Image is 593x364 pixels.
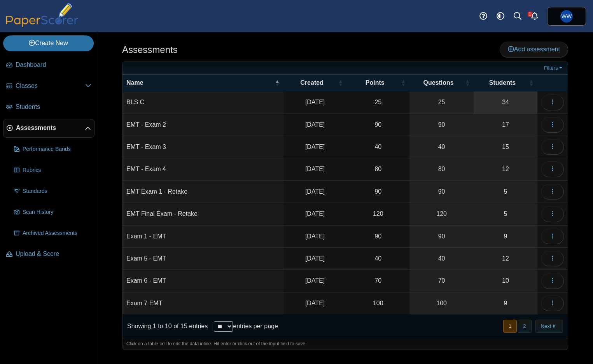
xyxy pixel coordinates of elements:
td: EMT - Exam 2 [122,114,283,136]
a: Alerts [526,8,543,25]
span: Name [126,79,273,87]
a: Performance Bands [11,140,94,159]
span: Students [478,79,527,87]
span: William Whitney [560,10,573,23]
a: Assessments [3,119,94,138]
a: 70 [409,270,474,292]
a: 25 [409,91,474,113]
a: Dashboard [3,56,94,75]
a: 80 [409,158,474,180]
button: Next [535,320,563,332]
a: Students [3,98,94,117]
a: 90 [409,181,474,203]
img: PaperScorer [3,3,81,27]
span: Name : Activate to invert sorting [275,79,280,87]
a: 34 [474,91,537,113]
span: Rubrics [23,166,91,174]
td: 90 [347,114,410,136]
span: Assessments [16,124,85,132]
div: Click on a table cell to edit the data inline. Hit enter or click out of the input field to save. [122,338,568,350]
span: Created [287,79,337,87]
span: Add assessment [508,46,560,52]
span: Performance Bands [23,145,91,153]
time: Jun 13, 2025 at 11:15 PM [305,166,325,172]
a: Classes [3,77,94,96]
a: 5 [474,181,537,203]
time: Jul 12, 2025 at 2:00 PM [305,233,325,240]
td: EMT - Exam 3 [122,136,283,158]
a: 120 [409,203,474,225]
time: May 30, 2025 at 5:00 PM [305,210,325,217]
td: Exam 6 - EMT [122,270,283,292]
span: Points : Activate to sort [401,79,406,87]
time: Jul 15, 2025 at 2:07 PM [305,188,325,195]
span: Standards [23,187,91,195]
span: Questions [413,79,464,87]
span: Students [16,103,91,111]
a: William Whitney [547,7,586,26]
a: 40 [409,248,474,269]
span: Archived Assessments [23,229,91,237]
a: Filters [542,64,566,72]
a: 15 [474,136,537,158]
span: William Whitney [562,14,572,19]
a: 9 [474,226,537,247]
div: Showing 1 to 10 of 15 entries [122,315,208,338]
td: 80 [347,158,410,180]
td: Exam 5 - EMT [122,248,283,270]
button: 1 [503,320,517,332]
a: Create New [3,35,94,51]
a: 100 [409,292,474,314]
td: EMT Final Exam - Retake [122,203,283,225]
td: 90 [347,226,410,248]
a: PaperScorer [3,21,81,28]
a: 12 [474,158,537,180]
a: 17 [474,114,537,136]
a: 90 [409,226,474,247]
td: 40 [347,248,410,270]
span: Points [351,79,400,87]
time: Jul 2, 2025 at 6:37 PM [305,277,325,284]
span: Dashboard [16,61,91,69]
a: 5 [474,203,537,225]
time: Jun 23, 2025 at 2:25 PM [305,255,325,262]
td: BLS C [122,91,283,114]
span: Students : Activate to sort [529,79,534,87]
a: Upload & Score [3,245,94,264]
a: Add assessment [500,42,568,57]
a: 9 [474,292,537,314]
a: 90 [409,114,474,136]
td: 120 [347,203,410,225]
time: May 31, 2025 at 10:05 PM [305,143,325,150]
td: EMT - Exam 4 [122,158,283,180]
span: Scan History [23,208,91,216]
td: 25 [347,91,410,114]
a: 40 [409,136,474,158]
td: 70 [347,270,410,292]
a: Archived Assessments [11,224,94,243]
time: May 25, 2025 at 9:59 PM [305,121,325,128]
time: Apr 18, 2025 at 12:07 PM [305,99,325,105]
button: 2 [518,320,531,332]
td: EMT Exam 1 - Retake [122,181,283,203]
a: 10 [474,270,537,292]
span: Questions : Activate to sort [465,79,470,87]
a: 12 [474,248,537,269]
span: Classes [16,82,85,90]
td: 90 [347,181,410,203]
label: entries per page [233,323,278,329]
a: Standards [11,182,94,201]
a: Rubrics [11,161,94,180]
time: Jul 7, 2025 at 11:54 PM [305,300,325,306]
h1: Assessments [122,43,178,56]
td: Exam 7 EMT [122,292,283,315]
a: Scan History [11,203,94,222]
span: Upload & Score [16,250,91,258]
td: 100 [347,292,410,315]
nav: pagination [502,320,563,332]
td: Exam 1 - EMT [122,226,283,248]
td: 40 [347,136,410,158]
span: Created : Activate to sort [338,79,343,87]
